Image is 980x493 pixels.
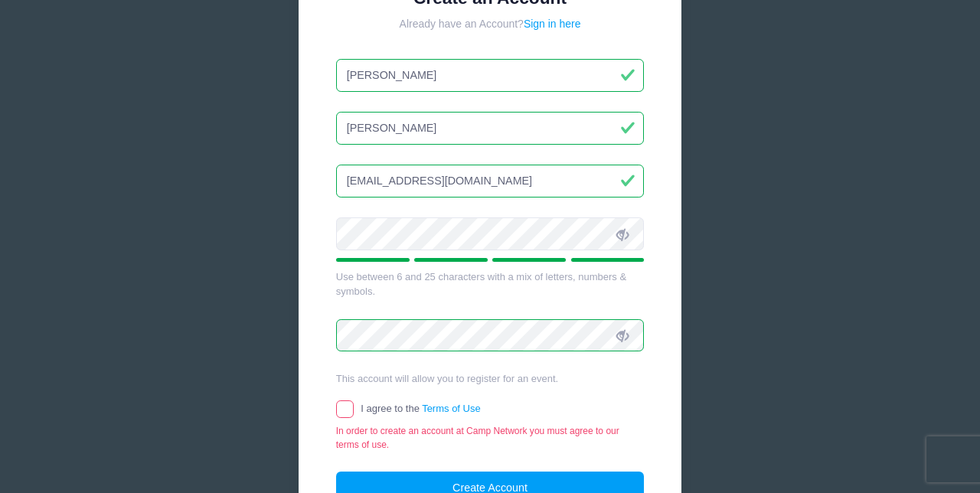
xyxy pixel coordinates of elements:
[336,400,354,418] input: I agree to theTerms of Use
[336,165,645,198] input: Email
[361,403,480,414] span: I agree to the
[336,59,645,92] input: First Name
[422,403,481,414] a: Terms of Use
[336,371,645,387] div: This account will allow you to register for an event.
[524,18,581,30] a: Sign in here
[336,16,645,32] div: Already have an Account?
[336,269,645,299] div: Use between 6 and 25 characters with a mix of letters, numbers & symbols.
[336,424,645,452] div: In order to create an account at Camp Network you must agree to our terms of use.
[336,112,645,145] input: Last Name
